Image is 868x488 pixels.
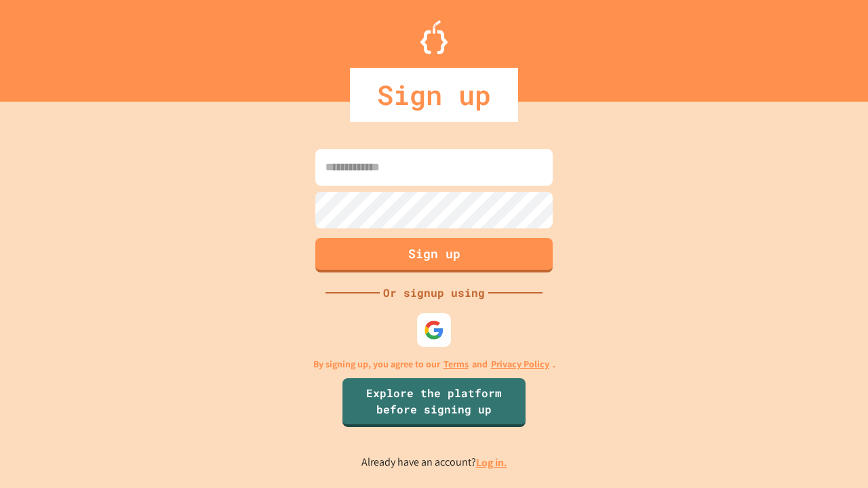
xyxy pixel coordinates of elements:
[350,68,518,122] div: Sign up
[380,285,488,301] div: Or signup using
[315,238,553,272] button: Sign up
[443,357,469,371] a: Terms
[313,357,555,371] p: By signing up, you agree to our and .
[476,455,507,470] a: Log in.
[491,357,549,371] a: Privacy Policy
[342,378,526,427] a: Explore the platform before signing up
[424,320,444,340] img: google-icon.svg
[361,454,507,471] p: Already have an account?
[420,20,448,54] img: Logo.svg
